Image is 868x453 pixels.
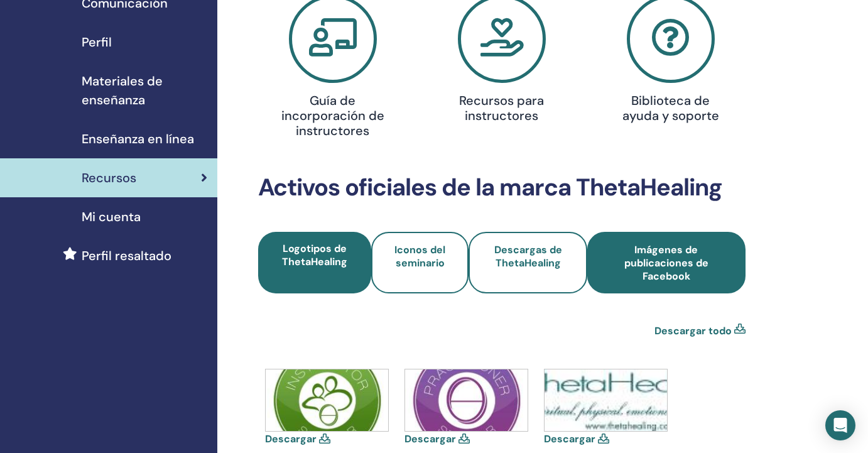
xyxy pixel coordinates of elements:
span: Logotipos de ThetaHealing [282,242,347,268]
a: Iconos del seminario [371,232,469,293]
span: Iconos del seminario [394,243,445,270]
img: icons-instructor.jpg [266,369,388,431]
a: Descargar [265,432,317,445]
h4: Guía de incorporación de instructores [279,93,386,138]
a: Logotipos de ThetaHealing [258,232,372,293]
div: Open Intercom Messenger [825,410,855,440]
span: Enseñanza en línea [82,129,194,148]
span: Mi cuenta [82,207,141,226]
h4: Recursos para instructores [448,93,555,123]
h2: Activos oficiales de la marca ThetaHealing [258,173,746,202]
span: Imágenes de publicaciones de Facebook [604,243,729,283]
img: icons-practitioner.jpg [405,369,528,431]
a: Descargar [404,432,456,445]
span: Descargas de ThetaHealing [494,243,562,270]
img: thetahealing-logo-a-copy.jpg [545,369,667,431]
span: Materiales de enseñanza [82,72,207,109]
a: Descargas de ThetaHealing [469,232,587,293]
span: Recursos [82,168,136,187]
span: Perfil resaltado [82,246,171,265]
h4: Biblioteca de ayuda y soporte [617,93,724,123]
a: Imágenes de publicaciones de Facebook [587,232,746,293]
a: Descargar todo [654,324,732,339]
a: Descargar [544,432,595,445]
span: Perfil [82,33,112,52]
